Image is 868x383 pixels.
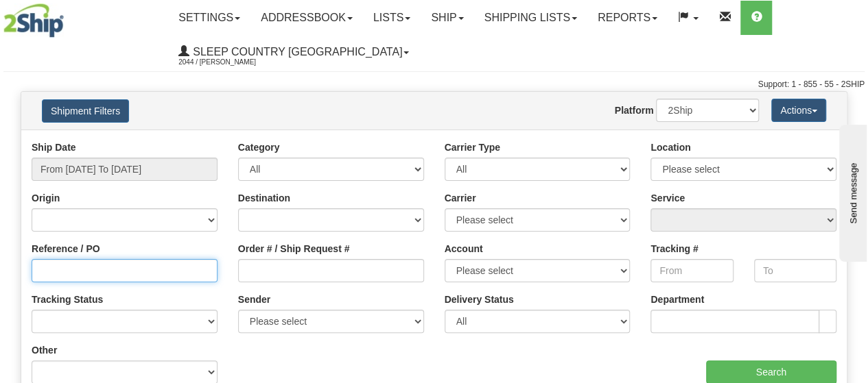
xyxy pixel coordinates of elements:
[3,79,865,90] div: Support: 1 - 855 - 55 - 2SHIP
[238,140,280,154] label: Category
[650,191,685,205] label: Service
[32,191,60,205] label: Origin
[238,191,290,205] label: Destination
[32,293,103,306] label: Tracking Status
[650,242,698,256] label: Tracking #
[10,12,127,22] div: Send message
[168,1,250,35] a: Settings
[587,1,668,35] a: Reports
[650,293,704,306] label: Department
[189,46,402,58] span: Sleep Country [GEOGRAPHIC_DATA]
[3,3,64,38] img: logo2044.jpg
[32,343,57,357] label: Other
[32,140,76,154] label: Ship Date
[363,1,421,35] a: Lists
[238,242,350,256] label: Order # / Ship Request #
[615,103,654,117] label: Platform
[250,1,363,35] a: Addressbook
[32,242,100,256] label: Reference / PO
[650,259,733,282] input: From
[445,140,500,154] label: Carrier Type
[42,99,129,123] button: Shipment Filters
[421,1,473,35] a: Ship
[771,99,826,122] button: Actions
[650,140,690,154] label: Location
[168,35,419,69] a: Sleep Country [GEOGRAPHIC_DATA] 2044 / [PERSON_NAME]
[445,191,476,205] label: Carrier
[474,1,587,35] a: Shipping lists
[445,293,514,306] label: Delivery Status
[238,293,270,306] label: Sender
[178,55,281,69] span: 2044 / [PERSON_NAME]
[754,259,836,282] input: To
[836,121,867,261] iframe: chat widget
[445,242,483,256] label: Account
